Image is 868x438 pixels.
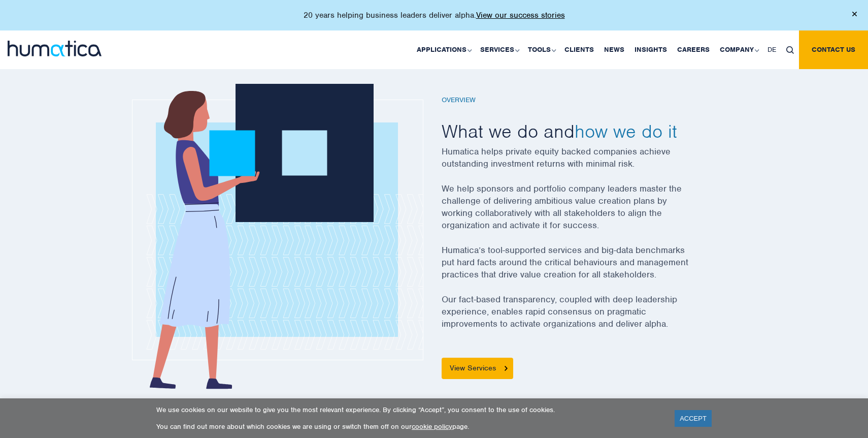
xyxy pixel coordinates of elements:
[715,30,762,69] a: Company
[505,366,508,370] img: Meet the Team
[675,410,712,427] a: ACCEPT
[786,46,794,54] img: search_icon
[442,182,716,244] p: We help sponsors and portfolio company leaders master the challenge of delivering ambitious value...
[304,10,565,20] p: 20 years helping business leaders deliver alpha.
[523,30,559,69] a: Tools
[442,145,716,182] p: Humatica helps private equity backed companies achieve outstanding investment returns with minima...
[156,405,662,414] p: We use cookies on our website to give you the most relevant experience. By clicking “Accept”, you...
[762,30,781,69] a: DE
[442,244,716,293] p: Humatica’s tool-supported services and big-data benchmarks put hard facts around the critical beh...
[672,30,715,69] a: Careers
[412,422,452,431] a: cookie policy
[599,30,629,69] a: News
[475,30,523,69] a: Services
[559,30,599,69] a: Clients
[575,119,677,143] span: how we do it
[476,10,565,20] a: View our success stories
[442,358,513,379] a: View Services
[442,96,716,105] h6: Overview
[156,422,662,431] p: You can find out more about which cookies we are using or switch them off on our page.
[629,30,672,69] a: Insights
[8,41,102,56] img: logo
[767,45,776,54] span: DE
[799,30,868,69] a: Contact us
[412,30,475,69] a: Applications
[442,293,716,342] p: Our fact-based transparency, coupled with deep leadership experience, enables rapid consensus on ...
[442,119,716,143] h2: What we do and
